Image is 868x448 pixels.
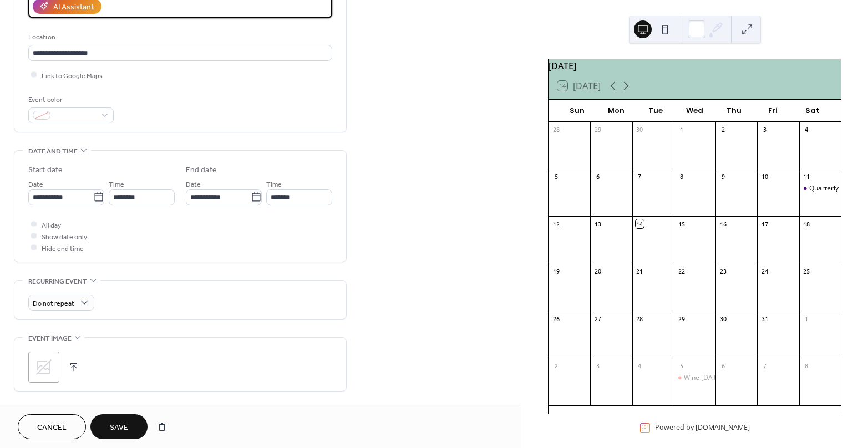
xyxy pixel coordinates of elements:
[803,267,811,275] div: 25
[186,164,217,176] div: End date
[803,172,811,181] div: 11
[28,32,330,43] div: Location
[677,172,686,181] div: 8
[675,100,714,122] div: Wed
[803,219,811,228] div: 18
[28,352,59,383] div: ;
[33,297,74,310] span: Do not repeat
[28,164,63,176] div: Start date
[684,373,754,383] div: Wine [DATE] Luncheon
[674,373,715,383] div: Wine Wednesday Luncheon
[593,267,602,275] div: 20
[719,314,727,322] div: 30
[18,414,86,439] button: Cancel
[593,361,602,369] div: 3
[593,125,602,133] div: 29
[28,178,43,190] span: Date
[760,172,769,181] div: 10
[719,125,727,133] div: 2
[593,314,602,322] div: 27
[719,267,727,275] div: 23
[597,100,636,122] div: Mon
[28,146,78,157] span: Date and time
[37,422,67,434] span: Cancel
[760,361,769,369] div: 7
[803,361,811,369] div: 8
[552,172,560,181] div: 5
[552,361,560,369] div: 2
[90,414,148,439] button: Save
[636,314,644,322] div: 28
[552,314,560,322] div: 26
[719,172,727,181] div: 9
[677,125,686,133] div: 1
[677,314,686,322] div: 29
[552,267,560,275] div: 19
[636,100,675,122] div: Tue
[677,361,686,369] div: 5
[719,361,727,369] div: 6
[593,172,602,181] div: 6
[655,423,750,432] div: Powered by
[809,184,866,193] div: Quarterly Meeting
[677,267,686,275] div: 22
[760,314,769,322] div: 31
[110,422,128,434] span: Save
[186,178,201,190] span: Date
[266,178,282,190] span: Time
[28,276,87,287] span: Recurring event
[42,243,84,254] span: Hide end time
[28,333,72,344] span: Event image
[803,314,811,322] div: 1
[42,70,103,81] span: Link to Google Maps
[799,184,841,193] div: Quarterly Meeting
[42,219,61,231] span: All day
[760,125,769,133] div: 3
[552,219,560,228] div: 12
[557,100,597,122] div: Sun
[760,219,769,228] div: 17
[636,125,644,133] div: 30
[696,423,750,432] a: [DOMAIN_NAME]
[803,125,811,133] div: 4
[760,267,769,275] div: 24
[754,100,793,122] div: Fri
[636,361,644,369] div: 4
[636,219,644,228] div: 14
[552,125,560,133] div: 28
[28,94,111,106] div: Event color
[593,219,602,228] div: 13
[549,59,841,73] div: [DATE]
[714,100,754,122] div: Thu
[793,100,832,122] div: Sat
[636,172,644,181] div: 7
[636,267,644,275] div: 21
[677,219,686,228] div: 15
[109,178,124,190] span: Time
[42,231,87,243] span: Show date only
[719,219,727,228] div: 16
[53,1,94,13] div: AI Assistant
